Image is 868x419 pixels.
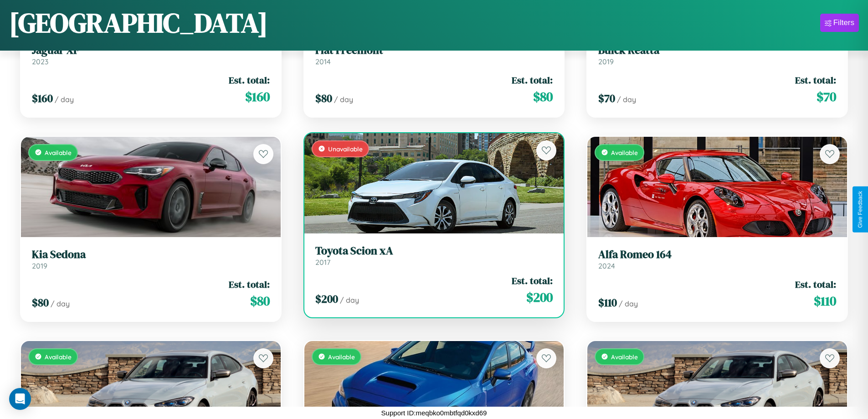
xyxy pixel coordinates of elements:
span: 2019 [32,261,47,270]
h3: Jaguar XF [32,44,270,57]
span: / day [617,95,636,104]
button: Filters [820,14,859,32]
span: $ 160 [32,91,53,106]
span: $ 110 [598,295,617,310]
h3: Fiat Freemont [315,44,553,57]
span: Available [45,149,72,156]
h3: Kia Sedona [32,248,270,261]
span: $ 80 [32,295,49,310]
span: / day [619,299,638,308]
span: $ 110 [814,292,836,310]
span: $ 200 [315,291,338,306]
span: $ 200 [526,288,553,306]
span: $ 80 [250,292,270,310]
span: Est. total: [795,73,836,87]
span: $ 160 [245,88,270,106]
span: $ 80 [533,88,553,106]
div: Open Intercom Messenger [9,388,31,410]
span: Est. total: [512,274,553,287]
span: Est. total: [229,278,270,291]
a: Buick Reatta2019 [598,44,836,66]
span: $ 80 [315,91,332,106]
a: Jaguar XF2023 [32,44,270,66]
span: / day [55,95,74,104]
a: Fiat Freemont2014 [315,44,553,66]
span: 2023 [32,57,48,66]
h3: Buick Reatta [598,44,836,57]
div: Give Feedback [857,191,863,228]
span: Est. total: [229,73,270,87]
span: / day [340,295,359,305]
h3: Toyota Scion xA [315,244,553,258]
span: Available [611,353,638,361]
span: Available [45,353,72,361]
div: Filters [833,18,854,27]
span: $ 70 [817,88,836,106]
span: 2017 [315,258,330,267]
h1: [GEOGRAPHIC_DATA] [9,4,268,41]
span: 2019 [598,57,614,66]
span: Est. total: [795,278,836,291]
span: Est. total: [512,73,553,87]
span: $ 70 [598,91,615,106]
h3: Alfa Romeo 164 [598,248,836,261]
span: / day [51,299,70,308]
span: 2014 [315,57,331,66]
span: 2024 [598,261,615,270]
span: Available [611,149,638,156]
span: Available [328,353,355,361]
a: Kia Sedona2019 [32,248,270,270]
span: / day [334,95,353,104]
p: Support ID: meqbko0mbtfqd0kxd69 [381,407,487,419]
a: Alfa Romeo 1642024 [598,248,836,270]
a: Toyota Scion xA2017 [315,244,553,267]
span: Unavailable [328,145,363,153]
